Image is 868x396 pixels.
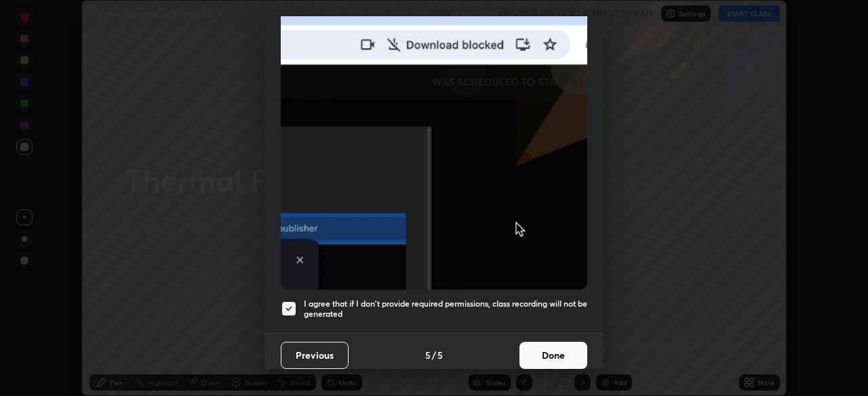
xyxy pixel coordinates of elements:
[519,342,587,369] button: Done
[437,348,443,362] h4: 5
[304,299,587,320] h5: I agree that if I don't provide required permissions, class recording will not be generated
[281,342,349,369] button: Previous
[425,348,431,362] h4: 5
[432,348,436,362] h4: /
